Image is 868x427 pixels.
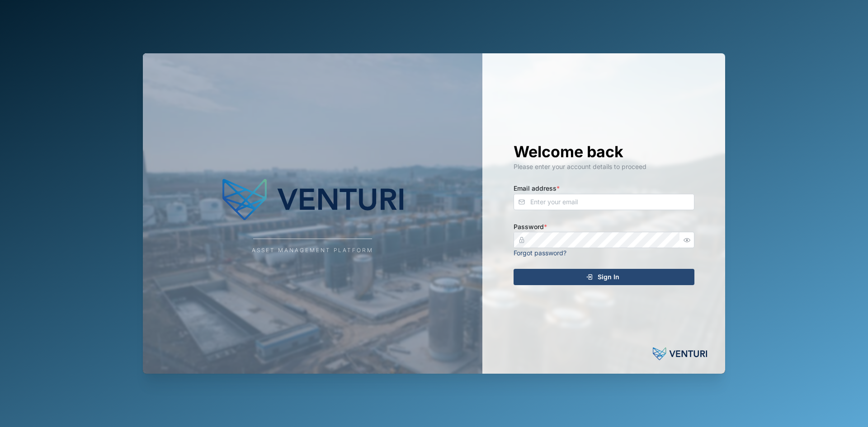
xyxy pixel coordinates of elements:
[514,183,560,193] label: Email address
[514,142,694,162] h1: Welcome back
[598,269,619,285] span: Sign In
[514,249,566,257] a: Forgot password?
[514,222,547,232] label: Password
[252,246,373,255] div: Asset Management Platform
[653,345,707,363] img: Powered by: Venturi
[222,173,403,227] img: Company Logo
[514,194,694,210] input: Enter your email
[514,269,694,285] button: Sign In
[514,162,694,172] div: Please enter your account details to proceed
